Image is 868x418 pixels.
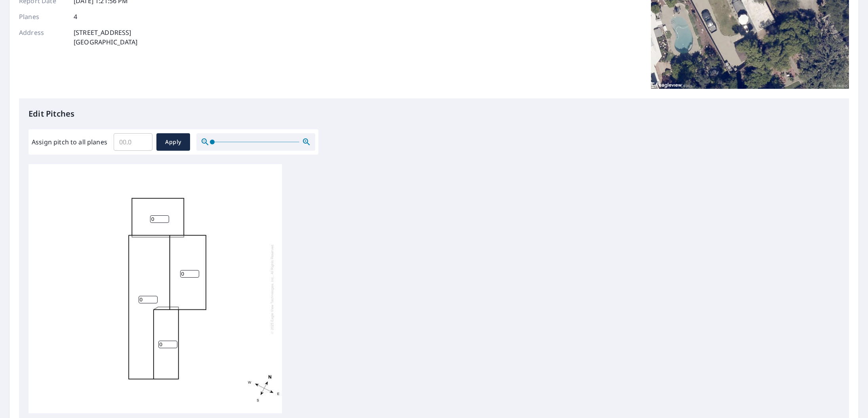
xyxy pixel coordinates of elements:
[19,28,67,47] p: Address
[74,12,77,21] p: 4
[19,12,67,21] p: Planes
[114,131,152,153] input: 00.0
[163,137,184,147] span: Apply
[32,137,107,147] label: Assign pitch to all planes
[74,28,138,47] p: [STREET_ADDRESS] [GEOGRAPHIC_DATA]
[156,133,190,151] button: Apply
[29,108,839,120] p: Edit Pitches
